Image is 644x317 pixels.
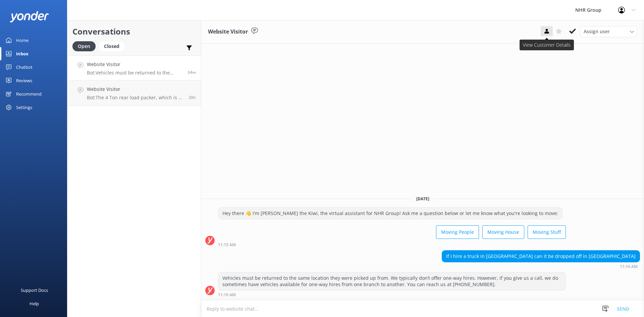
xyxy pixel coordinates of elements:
[620,265,638,269] strong: 11:16 AM
[16,34,29,47] div: Home
[189,95,196,100] span: 03:25pm 12-Aug-2025 (UTC +12:00) Pacific/Auckland
[67,55,201,81] a: Website VisitorBot:Vehicles must be returned to the same location they were picked up from. We ty...
[10,11,49,22] img: yonder-white-logo.png
[16,87,42,101] div: Recommend
[99,42,128,50] a: Closed
[580,26,637,37] div: Assign User
[72,41,96,51] div: Open
[87,86,183,93] h4: Website Visitor
[87,95,183,101] p: Bot: The 4 Ton rear load packer, which is a type of rubbish truck, is available in [GEOGRAPHIC_DA...
[218,208,562,219] div: Hey there 👋 I'm [PERSON_NAME] the Kiwi, the virtual assistant for NHR Group! Ask me a question be...
[218,243,236,247] strong: 11:15 AM
[16,101,32,114] div: Settings
[72,25,196,38] h2: Conversations
[21,283,48,297] div: Support Docs
[528,225,566,239] button: Moving Stuff
[412,196,433,202] span: [DATE]
[87,70,182,76] p: Bot: Vehicles must be returned to the same location they were picked up from. We typically don’t ...
[436,225,479,239] button: Moving People
[208,28,248,36] h3: Website Visitor
[67,81,201,106] a: Website VisitorBot:The 4 Ton rear load packer, which is a type of rubbish truck, is available in ...
[584,28,610,35] span: Assign user
[442,264,640,269] div: 11:16am 13-Aug-2025 (UTC +12:00) Pacific/Auckland
[99,41,124,51] div: Closed
[218,292,566,297] div: 11:16am 13-Aug-2025 (UTC +12:00) Pacific/Auckland
[218,242,566,247] div: 11:15am 13-Aug-2025 (UTC +12:00) Pacific/Auckland
[16,60,33,74] div: Chatbot
[187,69,196,75] span: 11:16am 13-Aug-2025 (UTC +12:00) Pacific/Auckland
[482,225,524,239] button: Moving House
[442,251,640,262] div: If I hire a truck in [GEOGRAPHIC_DATA] can it be dropped off in [GEOGRAPHIC_DATA]
[87,61,182,68] h4: Website Visitor
[16,47,29,60] div: Inbox
[30,297,39,310] div: Help
[218,293,236,297] strong: 11:16 AM
[218,272,566,290] div: Vehicles must be returned to the same location they were picked up from. We typically don’t offer...
[72,42,99,50] a: Open
[16,74,32,87] div: Reviews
